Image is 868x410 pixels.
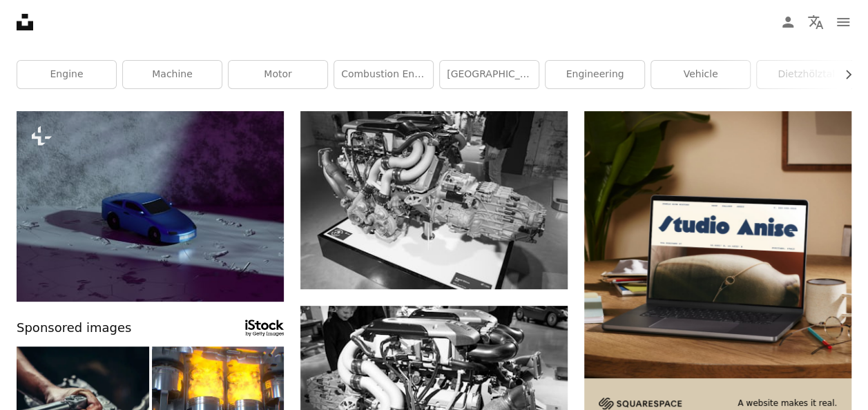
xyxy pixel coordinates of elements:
a: machine [123,61,222,88]
a: combustion engine [334,61,433,88]
a: a black and white photo of an engine on display [300,194,568,206]
img: file-1705123271268-c3eaf6a79b21image [584,111,851,378]
a: engineering [546,61,644,88]
a: engine [17,61,116,88]
a: vehicle [651,61,750,88]
img: a black and white photo of an engine on display [300,111,568,289]
img: A blue toy car sitting on top of a snow covered ground [17,111,284,302]
a: motor [229,61,327,88]
button: Menu [829,8,857,36]
a: Home — Unsplash [17,14,33,30]
img: file-1705255347840-230a6ab5bca9image [599,398,682,409]
a: a black and white photo of a car engine [300,389,568,401]
a: [GEOGRAPHIC_DATA] [440,61,539,88]
a: Log in / Sign up [774,8,802,36]
span: A website makes it real. [737,398,837,409]
span: Sponsored images [17,318,131,338]
button: scroll list to the right [836,61,851,88]
button: Language [802,8,829,36]
a: dietzhölztal [757,61,856,88]
a: A blue toy car sitting on top of a snow covered ground [17,199,284,212]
